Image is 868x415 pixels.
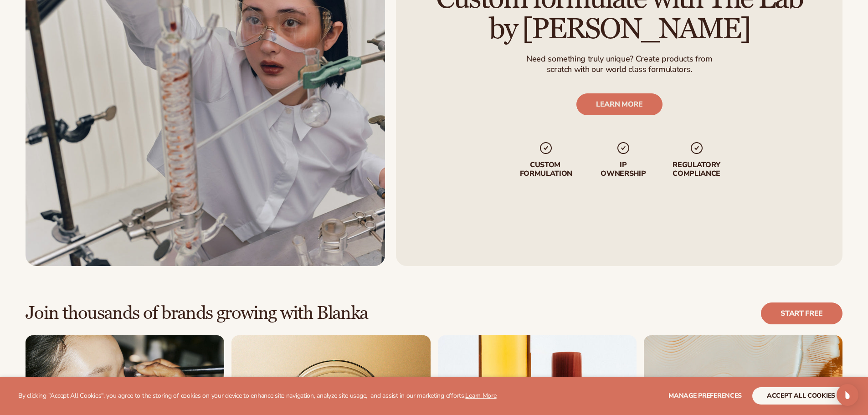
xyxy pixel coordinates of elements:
p: regulatory compliance [672,161,721,178]
span: Manage preferences [668,391,742,400]
p: IP Ownership [600,161,646,178]
a: Start free [761,302,842,324]
h2: Join thousands of brands growing with Blanka [26,303,368,323]
p: By clicking "Accept All Cookies", you agree to the storing of cookies on your device to enhance s... [18,392,497,400]
button: accept all cookies [752,387,850,405]
a: LEARN MORE [576,93,662,115]
p: Custom formulation [517,161,574,178]
p: scratch with our world class formulators. [526,64,712,75]
img: checkmark_svg [689,141,704,155]
div: Open Intercom Messenger [837,384,858,406]
button: Manage preferences [668,387,742,405]
img: checkmark_svg [539,141,553,155]
p: Need something truly unique? Create products from [526,54,712,64]
img: checkmark_svg [616,141,630,155]
a: Learn More [465,391,496,400]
